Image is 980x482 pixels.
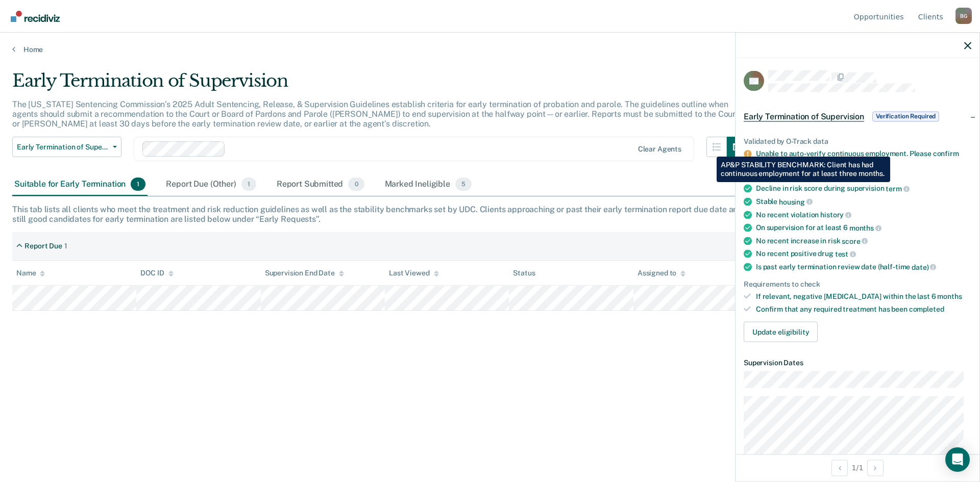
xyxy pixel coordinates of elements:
div: On supervision for at least 6 [756,223,971,233]
div: No recent increase in risk [756,236,971,245]
span: completed [909,305,944,313]
button: Update eligibility [744,321,818,342]
div: Decline in risk score during supervision [756,184,971,193]
div: B G [955,8,972,24]
div: Early Termination of SupervisionVerification Required [736,100,979,133]
span: history [820,211,851,219]
div: Report Due (Other) [164,173,258,196]
div: Early Termination of Supervision [12,70,747,99]
span: 5 [455,177,472,191]
span: completed [793,171,836,180]
div: Report Submitted [275,173,366,196]
button: Previous Opportunity [831,460,848,476]
span: test [835,250,856,258]
div: Last Viewed [389,269,438,277]
dt: Supervision Dates [744,358,971,367]
p: The [US_STATE] Sentencing Commission’s 2025 Adult Sentencing, Release, & Supervision Guidelines e... [12,99,739,129]
span: 0 [348,177,364,191]
span: Early Termination of Supervision [744,111,864,121]
span: 1 [131,177,145,191]
span: 1 [241,177,256,191]
div: Suitable for Early Termination [12,173,148,196]
button: Profile dropdown button [955,8,972,24]
div: No recent positive drug [756,249,971,259]
span: months [849,223,881,232]
span: Early Termination of Supervision [17,143,109,151]
div: Is past early termination review date (half-time [756,262,971,271]
img: Recidiviz [11,11,60,22]
div: Validated by O-Track data [744,137,971,145]
div: Unable to auto-verify continuous employment. Please confirm employment history if applicable. [756,149,971,167]
div: If relevant, negative [MEDICAL_DATA] within the last 6 [756,292,971,301]
div: Status [513,269,535,277]
span: months [937,292,962,300]
div: Requirements to check [744,280,971,288]
span: Verification Required [872,111,939,121]
span: score [842,237,868,245]
div: Assigned to [638,269,685,277]
div: Stable [756,197,971,206]
a: Home [12,45,968,54]
div: Clear agents [638,145,681,154]
div: Open Intercom Messenger [945,447,970,472]
div: 1 / 1 [736,454,979,481]
div: No recent violation [756,210,971,219]
span: housing [779,197,813,206]
div: This tab lists all clients who meet the treatment and risk reduction guidelines as well as the st... [12,205,968,224]
div: Name [16,269,45,277]
span: date) [912,263,936,271]
div: Marked Ineligible [383,173,474,196]
div: Confirm that any required treatment has been [756,305,971,314]
button: Next Opportunity [867,460,884,476]
span: term [886,185,909,193]
div: DOC ID [140,269,173,277]
div: Report Due [24,242,62,250]
div: 1 [64,242,67,250]
div: Supervision End Date [265,269,344,277]
div: Treatment [756,171,971,180]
